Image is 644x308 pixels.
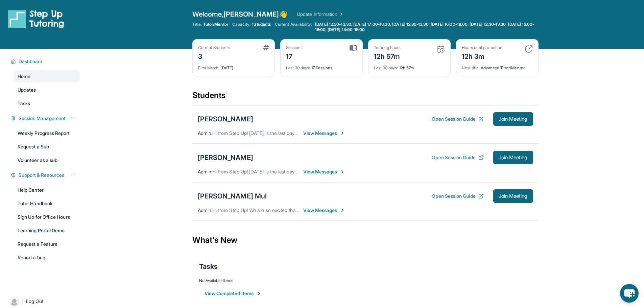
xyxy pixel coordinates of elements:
[432,154,483,161] button: Open Session Guide
[14,70,80,82] a: Home
[340,131,345,136] img: Chevron-Right
[19,58,43,65] span: Dashboard
[232,22,251,27] span: Capacity:
[374,45,401,50] div: Tutoring hours
[462,61,533,71] div: Advanced Tutor/Mentor
[314,22,539,32] a: [DATE] 12:30-13:30, [DATE] 17:00-18:00, [DATE] 12:30-13:30, [DATE] 16:00-18:00, [DATE] 12:30-13:3...
[18,73,30,80] span: Home
[14,127,80,139] a: Weekly Progress Report
[22,297,23,305] span: |
[432,116,483,122] button: Open Session Guide
[18,87,36,93] span: Updates
[499,194,528,198] span: Join Meeting
[198,45,230,50] div: Current Students
[374,65,398,70] span: Last 30 days :
[286,65,310,70] span: Last 30 days :
[493,151,533,164] button: Join Meeting
[205,290,262,297] button: View Completed Items
[462,45,502,50] div: Hours until promotion
[192,9,288,19] span: Welcome, [PERSON_NAME] 👋
[18,100,30,107] span: Tasks
[340,208,345,213] img: Chevron-Right
[8,9,64,28] img: logo
[252,22,271,27] span: 1 Students
[493,112,533,126] button: Join Meeting
[14,154,80,166] a: Volunteer as a sub
[286,45,303,50] div: Sessions
[198,65,220,70] span: First Match :
[26,298,44,305] span: Log Out
[14,97,80,110] a: Tasks
[499,117,528,121] span: Join Meeting
[16,115,76,122] button: Session Management
[198,191,267,201] div: [PERSON_NAME] Mul
[198,50,230,61] div: 3
[198,153,253,162] div: [PERSON_NAME]
[432,193,483,199] button: Open Session Guide
[198,169,212,174] span: Admin :
[14,197,80,210] a: Tutor Handbook
[14,238,80,250] a: Request a Feature
[303,130,345,137] span: View Messages
[350,45,357,51] img: card
[9,297,19,306] img: user-img
[493,189,533,203] button: Join Meeting
[192,225,539,255] div: What's New
[198,207,212,213] span: Admin :
[263,45,269,50] img: card
[198,61,269,71] div: [DATE]
[198,114,253,124] div: [PERSON_NAME]
[16,58,76,65] button: Dashboard
[303,168,345,175] span: View Messages
[199,278,532,283] div: No Available Items
[203,22,228,27] span: Tutor/Mentor
[199,262,218,271] span: Tasks
[275,22,312,32] span: Current Availability:
[315,22,537,32] span: [DATE] 12:30-13:30, [DATE] 17:00-18:00, [DATE] 12:30-13:30, [DATE] 16:00-18:00, [DATE] 12:30-13:3...
[462,50,502,61] div: 12h 3m
[14,211,80,223] a: Sign Up for Office Hours
[620,284,639,303] button: chat-button
[337,11,344,18] img: Chevron Right
[16,172,76,179] button: Support & Resources
[192,22,202,27] span: Title:
[374,61,445,71] div: 12h 57m
[374,50,401,61] div: 12h 57m
[286,61,357,71] div: 17 Sessions
[499,156,528,160] span: Join Meeting
[14,184,80,196] a: Help Center
[14,252,80,264] a: Report a bug
[192,90,539,105] div: Students
[437,45,445,53] img: card
[462,65,480,70] span: Next title :
[19,115,66,122] span: Session Management
[297,11,344,18] a: Update Information
[525,45,533,53] img: card
[198,130,212,136] span: Admin :
[19,172,64,179] span: Support & Resources
[286,50,303,61] div: 17
[303,207,345,214] span: View Messages
[14,224,80,237] a: Learning Portal Demo
[14,141,80,153] a: Request a Sub
[14,84,80,96] a: Updates
[340,169,345,174] img: Chevron-Right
